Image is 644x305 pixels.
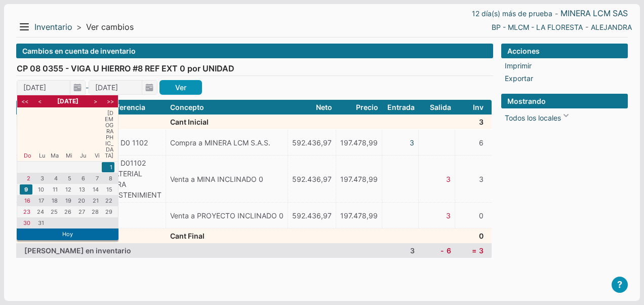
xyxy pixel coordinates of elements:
td: [DATE] [16,130,52,156]
li: [DEMOGRAPHIC_DATA] [103,108,115,161]
td: 592.436,97 [288,156,336,203]
li: 20 [74,196,87,206]
li: 21 [88,196,101,206]
td: RQ D0 1102 [104,130,166,156]
li: 10 [33,184,46,195]
div: Acciones [501,44,628,58]
li: [DATE] [47,97,88,106]
li: 15 [102,184,114,195]
div: Mostrando [501,94,628,108]
td: 3 [455,243,492,258]
li: Mi [62,150,74,161]
td: 3 [455,115,492,130]
td: Cant Inicial [166,115,455,130]
li: 9 [20,184,32,195]
li: < [33,97,46,106]
td: 197.478,99 [336,203,382,228]
span: > [76,22,82,32]
a: BP - MLCM - LA FLORESTA [492,22,583,32]
th: Fecha [16,100,52,115]
span: Ver cambios [86,22,134,32]
td: Venta a PROYECTO INCLINADO 0 [166,203,288,228]
li: 12 [61,184,73,195]
td: 0 [455,203,492,228]
li: 18 [47,196,60,206]
td: 0 [455,228,492,244]
td: 6 [455,130,492,156]
li: Ma [48,150,61,161]
li: > [89,97,102,106]
li: Do [21,150,33,161]
li: 26 [61,207,73,217]
i: = [472,245,476,256]
a: Exportar [505,73,533,84]
th: Concepto [166,100,288,115]
a: Todos los locales [505,110,571,123]
a: 3 [410,137,414,148]
li: Vi [89,150,102,161]
li: >> [103,97,115,106]
li: 31 [33,218,46,228]
td: [PERSON_NAME] en inventario [16,243,382,258]
li: Lu [34,150,47,161]
li: 2 [20,173,32,183]
span: - [555,11,558,17]
li: 19 [61,196,73,206]
td: Compra a MINERA LCM S.A.S. [166,130,288,156]
i: - [440,245,444,256]
li: 11 [47,184,60,195]
li: Hoy [17,228,118,240]
li: 14 [88,184,101,195]
th: Precio [336,100,382,115]
a: MINERA LCM SAS [560,8,628,19]
th: Inv [455,100,492,115]
li: 4 [47,173,60,183]
li: 17 [33,196,46,206]
td: 197.478,99 [336,156,382,203]
li: 30 [20,218,32,228]
li: << [20,97,32,106]
td: [DATE] [16,115,104,130]
li: 13 [74,184,87,195]
li: Ju [75,150,88,161]
li: 28 [88,207,101,217]
li: 1 [102,162,114,172]
li: 24 [33,207,46,217]
span: - [17,83,202,92]
a: 3 [446,210,451,221]
li: 29 [102,207,114,217]
button: Menu [16,19,32,35]
li: 22 [102,196,114,206]
a: Inventario [34,22,72,32]
td: Cant Final [166,228,455,244]
td: 6 [419,243,455,258]
td: [DATE] [16,228,104,244]
th: Neto [288,100,336,115]
a: ALEJANDRA RAMIREZ RAMIREZ [591,22,632,32]
li: 27 [74,207,87,217]
td: [DATE] [16,203,52,228]
td: Venta a MINA INCLINADO 0 [166,156,288,203]
li: 23 [20,207,32,217]
li: 25 [47,207,60,217]
th: Entrada [382,100,419,115]
th: Referencia [104,100,166,115]
li: 8 [102,173,114,183]
div: Cambios en cuenta de inventario [16,44,493,58]
td: 3 [382,243,419,258]
li: 16 [20,196,32,206]
span: - [585,24,588,30]
button: ? [612,277,628,293]
div: CP 08 0355 - VIGA U HIERRO #8 REF EXT 0 por UNIDAD [16,62,493,74]
td: [DATE] [16,156,52,203]
a: Imprimir [505,60,532,71]
li: 7 [88,173,101,183]
td: 592.436,97 [288,130,336,156]
a: Ver [159,80,202,95]
li: 5 [61,173,73,183]
td: 197.478,99 [336,130,382,156]
td: RQ D01102 MATERIAL PARA SOSTENIMIENT [104,156,166,203]
td: 592.436,97 [288,203,336,228]
th: Salida [419,100,455,115]
a: 3 [446,174,451,184]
